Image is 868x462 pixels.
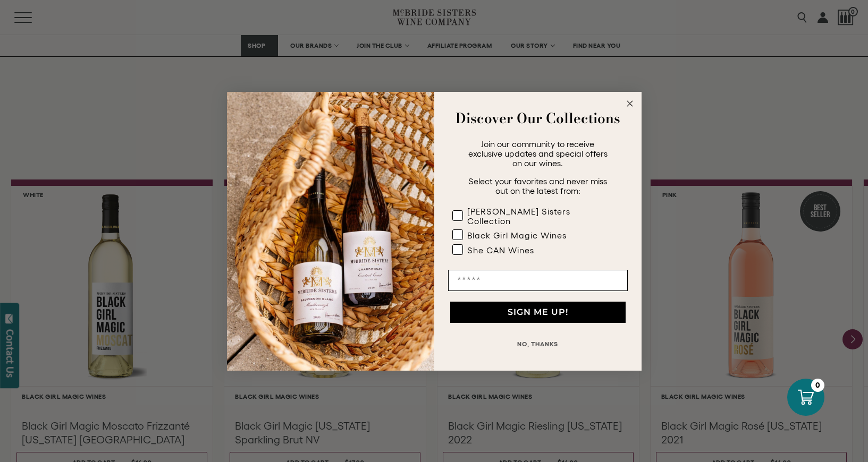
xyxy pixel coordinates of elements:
[623,97,636,110] button: Close dialog
[448,270,628,291] input: Email
[467,245,534,255] div: She CAN Wines
[468,139,608,168] span: Join our community to receive exclusive updates and special offers on our wines.
[456,108,620,129] strong: Discover Our Collections
[448,333,628,355] button: NO, THANKS
[811,379,824,392] div: 0
[467,207,606,226] div: [PERSON_NAME] Sisters Collection
[450,302,626,323] button: SIGN ME UP!
[227,92,434,371] img: 42653730-7e35-4af7-a99d-12bf478283cf.jpeg
[467,230,567,240] div: Black Girl Magic Wines
[468,176,607,195] span: Select your favorites and never miss out on the latest from:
